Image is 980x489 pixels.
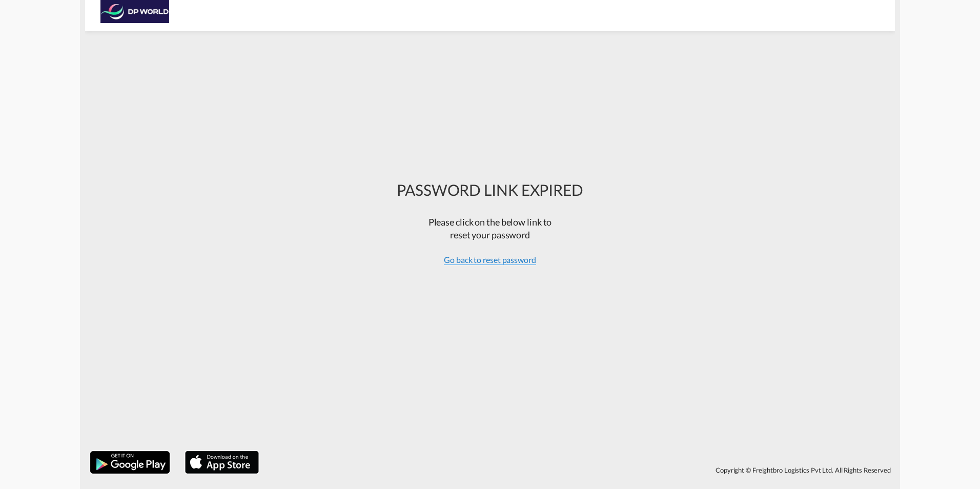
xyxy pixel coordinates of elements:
[184,450,260,475] img: apple.png
[428,216,552,228] span: Please click on the below link to
[89,450,171,475] img: google.png
[264,461,895,479] div: Copyright © Freightbro Logistics Pvt Ltd. All Rights Reserved
[450,229,530,240] span: reset your password
[444,255,536,265] span: Go back to reset password
[397,179,583,200] div: PASSWORD LINK EXPIRED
